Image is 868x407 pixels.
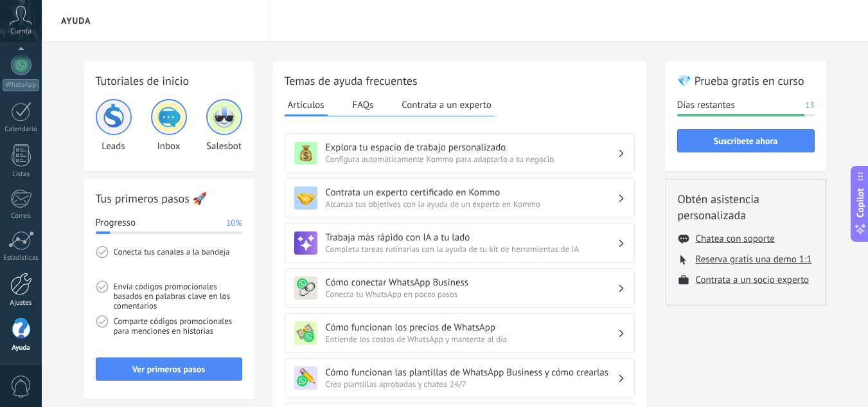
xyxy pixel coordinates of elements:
div: Salesbot [206,99,242,152]
div: Ayuda [3,344,40,352]
h3: Contrata un experto certificado en Kommo [326,186,617,199]
h3: Cómo funcionan las plantillas de WhatsApp Business y cómo crearlas [326,366,617,379]
span: Comparte códigos promocionales para menciones en historias [114,315,242,350]
span: Conecta tus canales a la bandeja [114,246,242,280]
span: Progresso [96,217,136,230]
div: Estadísticas [3,254,40,262]
span: Días restantes [677,99,735,112]
button: Artículos [285,95,328,116]
span: Cuenta [10,28,31,36]
span: Copilot [854,188,867,217]
h2: Obtén asistencia personalizada [678,191,814,223]
span: Ver primeros pasos [132,365,205,374]
div: Leads [96,99,132,152]
h3: Explora tu espacio de trabajo personalizado [326,141,617,154]
button: Contrata a un experto [398,95,494,114]
span: 10% [226,217,242,230]
div: Correo [3,212,40,221]
div: Listas [3,170,40,179]
h2: Tus primeros pasos 🚀 [96,190,242,206]
span: Crea plantillas aprobadas y chatea 24/7 [326,379,617,390]
span: Suscríbete ahora [714,136,778,145]
span: 13 [805,99,814,112]
button: Suscríbete ahora [677,129,815,152]
h2: Tutoriales de inicio [96,73,242,89]
h3: Trabaja más rápido con IA a tu lado [326,231,617,244]
h2: 💎 Prueba gratis en curso [677,73,815,89]
span: Configura automáticamente Kommo para adaptarlo a tu negocio [326,154,617,165]
h3: Cómo conectar WhatsApp Business [326,276,617,289]
div: Calendario [3,125,40,134]
h2: Temas de ayuda frecuentes [285,73,635,89]
span: Conecta tu WhatsApp en pocos pasos [326,289,617,300]
button: FAQs [350,95,377,114]
div: Ajustes [3,299,40,307]
span: Envía códigos promocionales basados en palabras clave en los comentarios [114,280,242,315]
div: WhatsApp [3,79,39,91]
div: Inbox [151,99,187,152]
button: Chatea con soporte [696,233,775,245]
span: Entiende los costos de WhatsApp y mantente al día [326,334,617,345]
span: Alcanza tus objetivos con la ayuda de un experto en Kommo [326,199,617,210]
span: Completa tareas rutinarias con la ayuda de tu kit de herramientas de IA [326,244,617,255]
button: Contrata a un socio experto [696,274,810,286]
h3: Cómo funcionan los precios de WhatsApp [326,321,617,334]
button: Ver primeros pasos [96,357,242,381]
button: Reserva gratis una demo 1:1 [696,253,812,266]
